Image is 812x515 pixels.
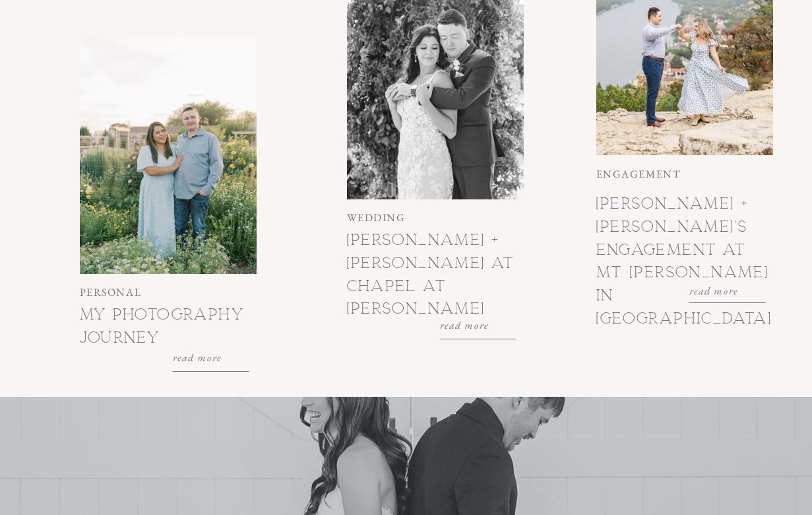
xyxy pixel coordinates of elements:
[689,283,773,297] a: read more
[80,303,257,354] a: MY PHOTOGRAPHY JOURNEY
[173,350,257,364] a: read more
[80,285,198,298] a: PERSONAL
[347,228,524,279] a: [PERSON_NAME] + [PERSON_NAME] AT CHAPEL AT [PERSON_NAME]
[596,192,773,283] a: [PERSON_NAME] + [PERSON_NAME]'S ENGAGEMENT AT MT. [PERSON_NAME] IN [GEOGRAPHIC_DATA]
[596,166,773,180] a: ENGAGEMENT
[347,210,465,224] a: WEDDING
[440,318,524,331] a: read more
